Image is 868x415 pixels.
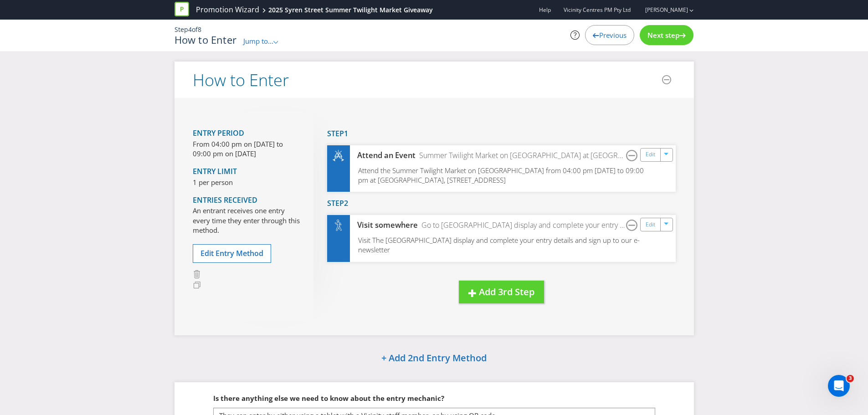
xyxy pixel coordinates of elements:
h4: Entries Received [193,196,300,205]
div: Go to [GEOGRAPHIC_DATA] display and complete your entry details and sign up to our e-newsletter [418,220,626,231]
div: 2025 Syren Street Summer Twilight Market Giveaway [268,5,433,15]
span: Step [327,198,344,208]
a: Promotion Wizard [196,5,259,15]
h2: How to Enter [193,71,289,89]
span: Edit Entry Method [200,248,263,258]
span: Vicinity Centres PM Pty Ltd [564,6,631,14]
p: From 04:00 pm on [DATE] to 09:00 pm on [DATE] [193,139,300,159]
p: 1 per person [193,178,300,187]
span: Add 3rd Step [479,286,534,298]
span: 8 [198,25,201,34]
h1: How to Enter [175,34,237,45]
span: Jump to... [243,36,273,46]
span: 3 [847,375,854,382]
span: Is there anything else we need to know about the entry mechanic? [213,394,444,403]
span: Entry Period [193,128,244,138]
span: 4 [188,25,192,34]
span: Visit The [GEOGRAPHIC_DATA] display and complete your entry details and sign up to our e-newsletter [358,236,640,254]
a: Edit [646,149,655,160]
div: Attend an Event [350,150,416,161]
span: Attend the Summer Twilight Market on [GEOGRAPHIC_DATA] from 04:00 pm [DATE] to 09:00 pm at [GEOGR... [358,166,644,184]
button: Add 3rd Step [459,281,544,304]
span: Entry Limit [193,166,237,176]
span: Next step [647,31,679,40]
button: + Add 2nd Entry Method [358,349,510,369]
a: Help [539,6,551,14]
span: of [192,25,198,34]
div: Summer Twilight Market on [GEOGRAPHIC_DATA] at [GEOGRAPHIC_DATA], [STREET_ADDRESS] [416,150,626,161]
span: Previous [599,31,627,40]
span: 1 [344,128,348,138]
span: + Add 2nd Entry Method [381,352,487,364]
p: An entrant receives one entry every time they enter through this method. [193,206,300,235]
button: Edit Entry Method [193,244,271,263]
span: 2 [344,198,348,208]
a: [PERSON_NAME] [636,6,688,14]
span: Step [175,25,188,34]
span: Step [327,128,344,138]
div: Visit somewhere [350,220,418,231]
a: Edit [646,220,655,230]
iframe: Intercom live chat [828,375,850,397]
